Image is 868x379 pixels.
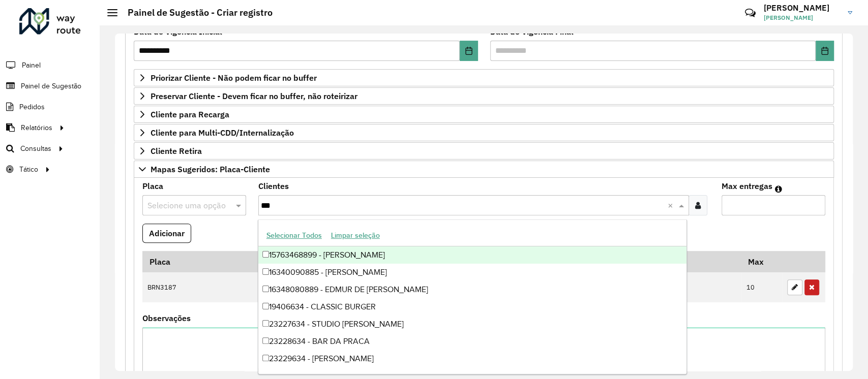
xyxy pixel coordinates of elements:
[142,251,259,272] th: Placa
[117,7,273,18] h2: Painel de Sugestão - Criar registro
[258,333,686,350] div: 23228634 - BAR DA PRACA
[460,41,478,61] button: Choose Date
[134,142,834,160] a: Cliente Retira
[816,41,834,61] button: Choose Date
[775,185,782,193] em: Máximo de clientes que serão colocados na mesma rota com os clientes informados
[262,228,326,243] button: Selecionar Todos
[739,2,761,24] a: Contato Rápido
[764,13,840,22] span: [PERSON_NAME]
[22,60,41,71] span: Painel
[764,3,840,13] h3: [PERSON_NAME]
[151,110,229,118] span: Cliente para Recarga
[326,228,384,243] button: Limpar seleção
[722,180,772,192] label: Max entregas
[258,246,686,264] div: 15763468899 - [PERSON_NAME]
[19,164,38,175] span: Tático
[19,102,45,112] span: Pedidos
[151,147,202,155] span: Cliente Retira
[258,315,686,333] div: 23227634 - STUDIO [PERSON_NAME]
[258,350,686,367] div: 23229634 - [PERSON_NAME]
[151,165,270,173] span: Mapas Sugeridos: Placa-Cliente
[151,74,317,82] span: Priorizar Cliente - Não podem ficar no buffer
[258,180,289,192] label: Clientes
[151,92,357,100] span: Preservar Cliente - Devem ficar no buffer, não roteirizar
[142,180,163,192] label: Placa
[134,161,834,178] a: Mapas Sugeridos: Placa-Cliente
[668,199,676,211] span: Clear all
[134,106,834,123] a: Cliente para Recarga
[142,272,259,302] td: BRN3187
[134,124,834,141] a: Cliente para Multi-CDD/Internalização
[142,224,191,243] button: Adicionar
[741,272,782,302] td: 10
[21,81,81,91] span: Painel de Sugestão
[151,129,294,137] span: Cliente para Multi-CDD/Internalização
[258,219,687,374] ng-dropdown-panel: Options list
[258,298,686,315] div: 19406634 - CLASSIC BURGER
[142,312,191,324] label: Observações
[258,281,686,298] div: 16348080889 - EDMUR DE [PERSON_NAME]
[741,251,782,272] th: Max
[20,143,51,154] span: Consultas
[134,69,834,86] a: Priorizar Cliente - Não podem ficar no buffer
[21,122,52,133] span: Relatórios
[134,87,834,105] a: Preservar Cliente - Devem ficar no buffer, não roteirizar
[258,264,686,281] div: 16340090885 - [PERSON_NAME]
